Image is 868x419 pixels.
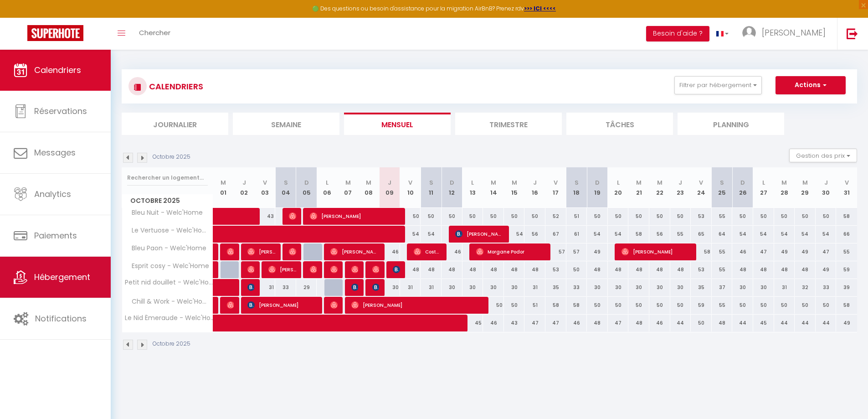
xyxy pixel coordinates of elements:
abbr: D [450,178,454,187]
div: 50 [587,297,608,314]
div: 55 [836,243,857,260]
div: 46 [442,243,462,260]
div: 48 [483,261,504,278]
li: Trimestre [455,113,562,135]
div: 50 [400,208,421,225]
abbr: S [429,178,433,187]
span: Paiements [34,230,77,241]
div: 30 [732,279,753,296]
div: 46 [483,315,504,331]
button: Gestion des prix [789,149,857,162]
span: Hébergement [34,271,90,283]
div: 33 [275,279,296,296]
div: 48 [712,315,733,331]
span: [PERSON_NAME] Dos [PERSON_NAME] [351,261,358,278]
abbr: J [533,178,537,187]
div: 55 [712,261,733,278]
div: 43 [504,315,525,331]
h3: CALENDRIERS [147,76,203,97]
div: 48 [608,261,629,278]
span: Calendriers [34,64,81,76]
abbr: V [408,178,412,187]
div: 50 [608,208,629,225]
span: [PERSON_NAME] Dos [PERSON_NAME] [247,261,254,278]
li: Journalier [122,113,228,135]
button: Besoin d'aide ? [646,26,709,41]
span: Octobre 2025 [122,194,213,207]
th: 10 [400,167,421,208]
div: 48 [504,261,525,278]
span: [PERSON_NAME] [330,261,337,278]
span: [PERSON_NAME] [310,207,401,225]
div: 50 [628,208,649,225]
th: 29 [795,167,816,208]
img: ... [742,26,756,40]
span: [PERSON_NAME] [351,296,484,314]
input: Rechercher un logement... [127,170,208,186]
abbr: J [678,178,682,187]
div: 54 [608,226,629,243]
img: logout [847,28,858,39]
span: Messages [34,147,76,158]
img: Super Booking [27,25,83,41]
li: Semaine [233,113,339,135]
th: 09 [379,167,400,208]
li: Mensuel [344,113,451,135]
span: Réservations [34,105,87,117]
abbr: V [263,178,267,187]
div: 50 [442,208,462,225]
div: 57 [545,243,566,260]
button: Filtrer par hébergement [674,76,762,94]
div: 54 [774,226,795,243]
th: 24 [691,167,712,208]
span: Le Nid Émeraude - Welc'Home [123,315,215,321]
div: 61 [566,226,587,243]
span: [PERSON_NAME] [762,27,826,38]
div: 31 [524,279,545,296]
th: 19 [587,167,608,208]
div: 30 [442,279,462,296]
div: 50 [649,208,670,225]
span: Costa Bacar [414,243,442,260]
span: Le Vertuose - Welc'Home [123,226,215,236]
div: 50 [691,315,712,331]
p: Octobre 2025 [153,340,190,348]
strong: >>> ICI <<<< [524,5,556,12]
div: 50 [483,208,504,225]
abbr: M [781,178,787,187]
div: 49 [795,243,816,260]
abbr: J [242,178,246,187]
th: 07 [338,167,359,208]
abbr: L [617,178,620,187]
th: 28 [774,167,795,208]
div: 48 [795,261,816,278]
div: 54 [816,226,837,243]
div: 50 [774,297,795,314]
span: Chill & Work - Welc'Home [123,297,215,307]
div: 46 [732,243,753,260]
a: ... [PERSON_NAME] [735,18,837,50]
div: 48 [587,261,608,278]
th: 16 [524,167,545,208]
span: Morgane Podor [476,243,546,260]
div: 50 [795,208,816,225]
div: 44 [816,315,837,331]
div: 54 [753,226,774,243]
span: [PERSON_NAME] [289,207,296,225]
div: 48 [774,261,795,278]
div: 30 [649,279,670,296]
div: 48 [462,261,483,278]
div: 56 [649,226,670,243]
abbr: S [720,178,724,187]
div: 54 [732,226,753,243]
div: 49 [587,243,608,260]
div: 50 [421,208,442,225]
abbr: V [699,178,703,187]
abbr: M [512,178,517,187]
div: 32 [795,279,816,296]
div: 58 [836,208,857,225]
abbr: M [366,178,371,187]
span: Petit nid douillet - Welc'Home [123,279,215,286]
div: 50 [816,297,837,314]
span: [PERSON_NAME] [330,243,379,260]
